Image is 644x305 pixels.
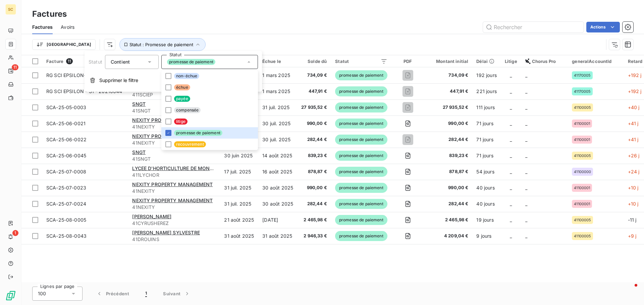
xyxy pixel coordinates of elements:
span: _ [510,104,512,110]
span: 41100005 [574,234,591,238]
td: 30 juin 2025 [220,148,258,164]
span: +10 j [628,201,639,207]
span: _ [525,201,527,207]
td: 17 juil. 2025 [220,164,258,180]
span: _ [525,185,527,190]
span: 282,44 € [428,201,468,207]
span: [PERSON_NAME] SYLVESTRE [132,230,200,235]
span: 990,00 € [428,120,468,127]
span: NEXITY PROPERTY MANAGEMENT [132,133,213,139]
button: Suivant [155,287,199,301]
button: [GEOGRAPHIC_DATA] [32,39,96,50]
div: Litige [505,59,517,64]
td: 14 août 2025 [258,148,297,164]
span: SCA-25-07-0024 [46,201,86,207]
span: 41170005 [574,73,591,77]
span: 11 [12,64,18,70]
td: 31 juil. 2025 [220,180,258,196]
td: 31 juil. 2025 [220,196,258,212]
span: NEXITY PROPERTY MANAGEMENT [132,181,213,187]
span: promesse de paiement [335,86,387,96]
span: 2 946,33 € [301,233,327,239]
span: _ [510,185,512,190]
span: promesse de paiement [335,199,387,209]
td: 30 août 2025 [258,196,297,212]
button: Statut : Promesse de paiement [119,38,206,51]
span: _ [525,169,527,174]
span: Statut : Promesse de paiement [129,42,193,47]
span: +24 j [628,169,640,174]
span: _ [525,153,527,158]
td: 31 août 2025 [220,228,258,244]
span: 41SNGT [132,107,216,114]
span: Avoirs [61,24,74,30]
span: _ [525,104,527,110]
span: 27 935,52 € [428,104,468,111]
span: 41100005 [574,218,591,222]
span: 447,91 € [428,88,468,95]
td: 31 juil. 2025 [258,99,297,116]
span: promesse de paiement [335,102,387,112]
span: _ [510,201,512,207]
span: 41100005 [574,154,591,158]
td: 71 jours [472,116,500,132]
span: _ [525,88,527,94]
span: _ [510,169,512,174]
span: _ [525,72,527,78]
span: Contient [111,59,130,65]
span: 282,44 € [428,136,468,143]
span: 41NEXITY [132,140,216,146]
button: Actions [586,22,620,32]
span: LYCEE D'HORTICULTURE DE MONTREUIL [132,165,226,171]
span: payée [174,96,190,102]
span: 4 209,04 € [428,233,468,239]
span: 41NEXITY [132,188,216,195]
span: 41DROUINS [132,236,216,243]
span: _ [510,233,512,239]
span: 41SNGT [132,156,216,162]
span: 41100000 [574,170,591,174]
span: NEXITY PROPERTY MANAGEMENT [132,198,213,203]
button: Précédent [88,287,137,301]
td: 21 août 2025 [220,212,258,228]
span: SCA-25-06-0045 [46,153,86,158]
button: 1 [137,287,155,301]
span: 839,23 € [428,152,468,159]
span: 990,00 € [428,184,468,191]
div: Chorus Pro [525,59,564,64]
span: 990,00 € [301,184,327,191]
td: 30 juil. 2025 [258,116,297,132]
iframe: Intercom live chat [621,282,637,298]
span: [PERSON_NAME] [132,214,171,219]
div: SC [5,4,16,15]
div: generalAccountId [572,59,620,64]
span: recouvrement [174,141,206,147]
span: SCA-25-08-0043 [46,233,87,239]
span: _ [510,121,512,126]
span: 41170005 [574,89,591,93]
span: _ [510,88,512,94]
span: RG SCI EPSILON-DGD - 20210295 [46,72,124,78]
span: 282,44 € [301,136,327,143]
td: 71 jours [472,132,500,148]
td: 1 mars 2025 [258,67,297,83]
td: 9 jours [472,228,500,244]
span: 41NEXITY [132,124,216,130]
span: SNGT [132,149,146,155]
span: 878,87 € [428,168,468,175]
span: échue [174,84,190,90]
span: _ [510,217,512,223]
div: Montant initial [428,59,468,64]
img: Logo LeanPay [5,290,16,301]
span: promesse de paiement [335,167,387,177]
span: SCA-25-08-0005 [46,217,86,223]
span: +41 j [628,137,639,142]
span: SCA-25-06-0021 [46,121,86,126]
span: _ [510,153,512,158]
span: +41 j [628,121,639,126]
span: +9 j [628,233,637,239]
span: 734,09 € [428,72,468,79]
span: compensée [174,107,201,113]
span: SNGT [132,101,146,107]
span: 2 465,98 € [428,217,468,223]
